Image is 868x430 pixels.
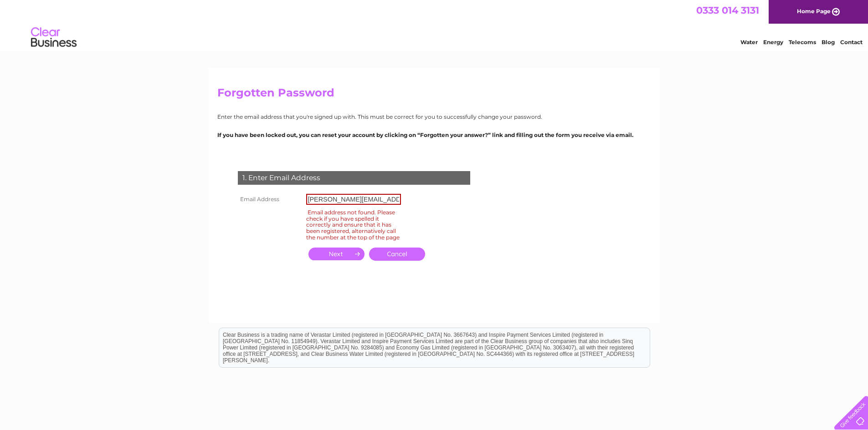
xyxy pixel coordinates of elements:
a: Contact [840,39,863,46]
a: Blog [822,39,835,46]
p: Enter the email address that you're signed up with. This must be correct for you to successfully ... [217,112,651,121]
img: logo.png [31,24,77,51]
div: Clear Business is a trading name of Verastar Limited (registered in [GEOGRAPHIC_DATA] No. 3667643... [219,5,650,44]
div: 1. Enter Email Address [238,171,470,185]
a: 0333 014 3131 [696,5,759,16]
a: Cancel [369,248,425,261]
div: Email address not found. Please check if you have spelled it correctly and ensure that it has bee... [306,207,401,242]
a: Energy [763,39,783,46]
p: If you have been locked out, you can reset your account by clicking on “Forgotten your answer?” l... [217,131,651,139]
th: Email Address [236,192,304,207]
h2: Forgotten Password [217,86,651,104]
a: Telecoms [789,39,816,46]
a: Water [740,39,758,46]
